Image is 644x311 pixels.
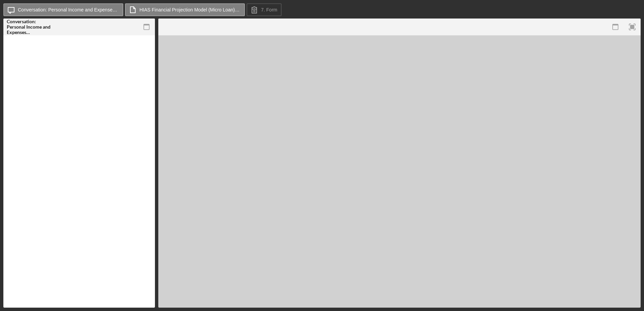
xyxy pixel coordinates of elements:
button: Conversation: Personal Income and Expenses ([PERSON_NAME]) [3,3,123,16]
label: HIAS Financial Projection Model (Micro Loan) (2).xlsx [139,7,240,12]
label: 7. Form [261,7,277,12]
button: 7. Form [247,3,282,16]
button: HIAS Financial Projection Model (Micro Loan) (2).xlsx [125,3,245,16]
div: Conversation: Personal Income and Expenses ([PERSON_NAME]) [7,19,54,35]
label: Conversation: Personal Income and Expenses ([PERSON_NAME]) [18,7,119,12]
